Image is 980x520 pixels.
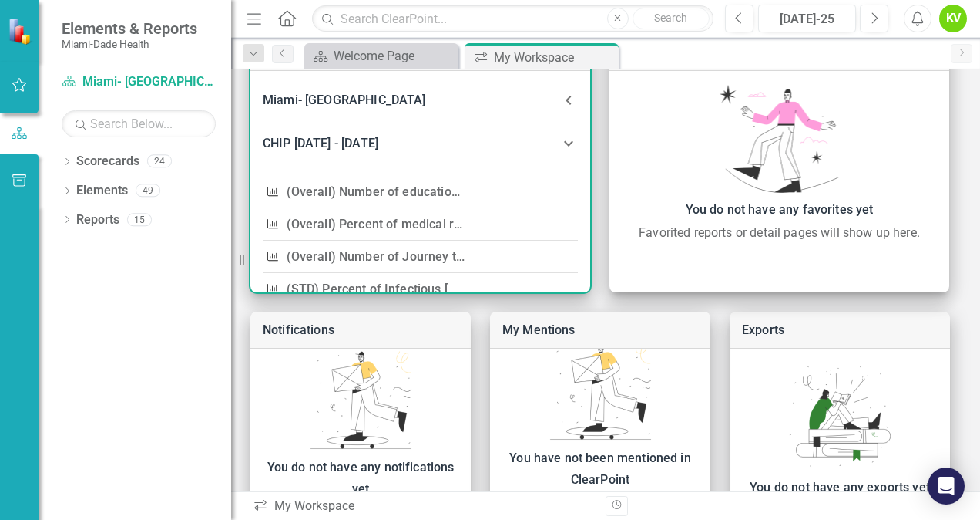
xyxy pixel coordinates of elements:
[263,322,334,337] a: Notifications
[928,468,965,505] div: Open Intercom Messenger
[287,282,744,296] a: (STD) Percent of Infectious [MEDICAL_DATA] treated [DATE] of lab reported date.
[498,447,703,491] div: You have not been mentioned in ClearPoint
[147,155,172,168] div: 24
[253,498,594,515] div: My Workspace
[287,249,790,264] a: (Overall) Number of Journey to Wellness Green Prescriptions provided to the community.
[263,89,559,111] div: Miami- [GEOGRAPHIC_DATA]
[62,110,216,137] input: Search Below...
[8,17,35,44] img: ClearPoint Strategy
[250,117,590,170] div: CHIP [DATE] - [DATE]
[617,199,941,221] div: You do not have any favorites yet
[939,5,967,32] button: KV
[76,153,139,171] a: Scorecards
[494,48,615,67] div: My Workspace
[76,211,119,229] a: Reports
[76,182,128,200] a: Elements
[62,73,216,91] a: Miami- [GEOGRAPHIC_DATA]
[308,46,455,66] a: Welcome Page
[287,217,753,231] a: (Overall) Percent of medical referrals (if indicated) to community-based providers.
[654,12,687,24] span: Search
[258,457,463,500] div: You do not have any notifications yet
[62,19,197,38] span: Elements & Reports
[633,8,710,29] button: Search
[250,83,590,117] div: Miami- [GEOGRAPHIC_DATA]
[287,184,592,199] a: (Overall) Number of educational materials distributed.
[737,477,942,498] div: You do not have any exports yet
[62,38,197,50] small: Miami-Dade Health
[502,322,576,337] a: My Mentions
[136,184,160,198] div: 49
[617,224,941,242] div: Favorited reports or detail pages will show up here.
[312,5,713,32] input: Search ClearPoint...
[758,5,856,32] button: [DATE]-25
[263,133,559,154] div: CHIP [DATE] - [DATE]
[127,213,152,226] div: 15
[334,46,455,66] div: Welcome Page
[742,322,784,337] a: Exports
[764,10,851,29] div: [DATE]-25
